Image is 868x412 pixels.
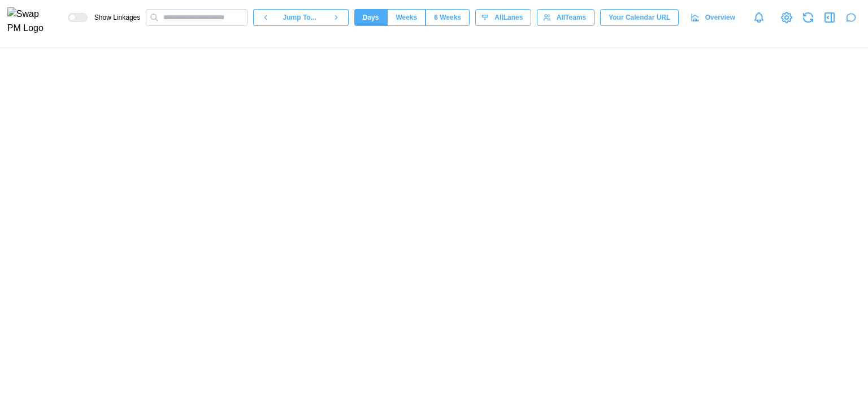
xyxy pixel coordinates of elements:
[88,13,140,22] span: Show Linkages
[363,10,379,25] span: Days
[434,10,461,25] span: 6 Weeks
[396,10,417,25] span: Weeks
[684,9,744,26] a: Overview
[277,9,324,26] button: Jump To...
[354,9,388,26] button: Days
[705,10,735,25] span: Overview
[537,9,594,26] button: AllTeams
[779,10,795,25] a: View Project
[7,7,53,36] img: Swap PM Logo
[426,9,470,26] button: 6 Weeks
[822,10,837,25] button: Open Drawer
[283,10,316,25] span: Jump To...
[609,10,670,25] span: Your Calendar URL
[800,10,816,25] button: Refresh Grid
[387,9,426,26] button: Weeks
[557,10,586,25] span: All Teams
[600,9,679,26] button: Your Calendar URL
[494,10,523,25] span: All Lanes
[475,9,531,26] button: AllLanes
[749,8,769,27] a: Notifications
[843,10,859,25] button: Open project assistant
